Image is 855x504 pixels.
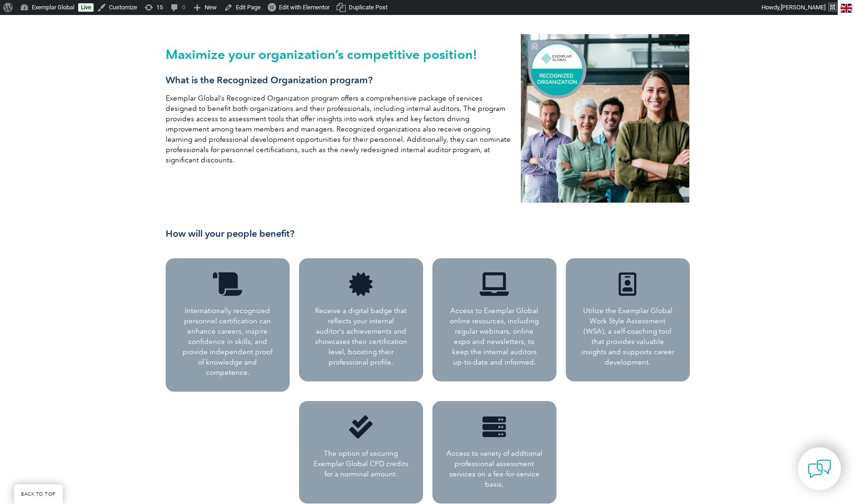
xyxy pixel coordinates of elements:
p: Exemplar Global’s Recognized Organization program offers a comprehensive package of services desi... [166,93,512,165]
p: Internationally recognized personnel certification can enhance careers, inspire confidence in ski... [180,306,276,378]
p: The option of securing Exemplar Global CPD credits for a norminal amount. [313,448,409,479]
img: recognized organization [521,34,689,203]
p: Utilize the Exemplar Global Work Style Assessment (WSA), a self-coaching tool that provides valua... [580,306,676,367]
p: Access to Exemplar Global online resources, including regular webinars, online expo and newslette... [446,306,542,367]
a: Live [78,3,94,12]
h3: What is the Recognized Organization program? [166,74,512,86]
p: Access to variety of addtional professional assessment services on a fee-for-service basis. [446,448,542,489]
img: contact-chat.png [808,457,831,481]
span: [PERSON_NAME] [781,4,826,11]
span: Edit with Elementor [279,4,329,11]
img: en [840,4,852,13]
span: Maximize your organization’s competitive position! [166,46,477,62]
span: How will your people benefit? [166,228,294,239]
p: Receive a digital badge that reflects your internal auditor's achievements and showcases their ce... [313,306,409,367]
a: BACK TO TOP [14,484,63,504]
